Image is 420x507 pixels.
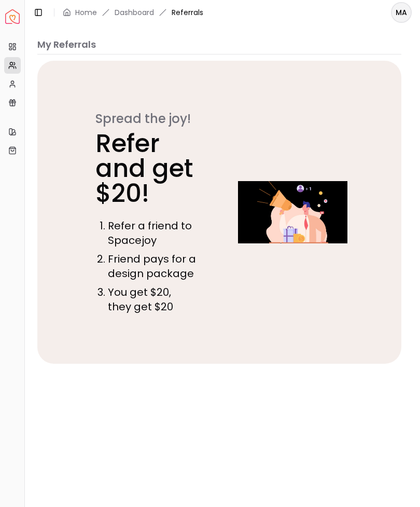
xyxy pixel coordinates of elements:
[95,111,197,127] p: Spread the joy!
[172,7,203,18] span: Referrals
[226,181,360,243] img: Referral callout
[75,7,97,18] a: Home
[63,7,203,18] nav: breadcrumb
[115,7,154,18] a: Dashboard
[392,3,411,22] span: MA
[108,218,197,248] li: Refer a friend to Spacejoy
[95,131,197,206] p: Refer and get $20!
[5,9,20,24] img: Spacejoy Logo
[37,37,401,52] p: My Referrals
[5,9,20,24] a: Spacejoy
[391,2,412,23] button: MA
[108,285,197,314] li: You get $20, they get $20
[108,252,197,281] li: Friend pays for a design package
